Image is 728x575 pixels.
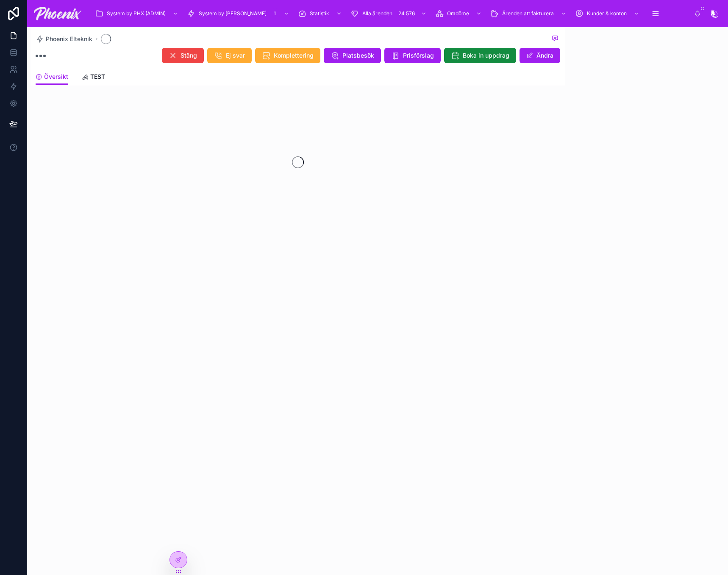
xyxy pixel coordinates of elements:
span: Statistik [310,10,329,17]
button: Ändra [520,48,560,63]
span: Stäng [181,51,197,60]
span: Kunder & konton [587,10,627,17]
button: Stäng [162,48,204,63]
span: System by [PERSON_NAME] [199,10,267,17]
span: Översikt [44,72,68,81]
span: Boka in uppdrag [463,51,509,60]
button: Prisförslag [384,48,441,63]
span: Phoenix Elteknik [46,35,92,43]
span: Prisförslag [403,51,434,60]
span: TEST [90,72,105,81]
a: System by [PERSON_NAME]1 [184,6,294,21]
span: Ärenden att fakturera [502,10,554,17]
a: Kunder & konton [572,6,644,21]
div: 24 576 [396,8,417,19]
span: Ej svar [226,51,245,60]
span: Platsbesök [342,51,374,60]
span: Alla ärenden [362,10,392,17]
button: Komplettering [255,48,320,63]
img: App logo [34,7,81,20]
a: System by PHX (ADMIN) [92,6,183,21]
div: 1 [270,8,280,19]
span: System by PHX (ADMIN) [107,10,166,17]
span: Komplettering [274,51,314,60]
div: scrollable content [88,4,694,23]
button: Boka in uppdrag [444,48,516,63]
a: Översikt [36,69,68,85]
a: Omdöme [433,6,486,21]
a: Alla ärenden24 576 [348,6,431,21]
span: Omdöme [447,10,469,17]
a: Ärenden att fakturera [488,6,571,21]
a: TEST [82,69,105,86]
button: Platsbesök [324,48,381,63]
a: Phoenix Elteknik [36,35,92,43]
button: Ej svar [207,48,252,63]
a: Statistik [295,6,346,21]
